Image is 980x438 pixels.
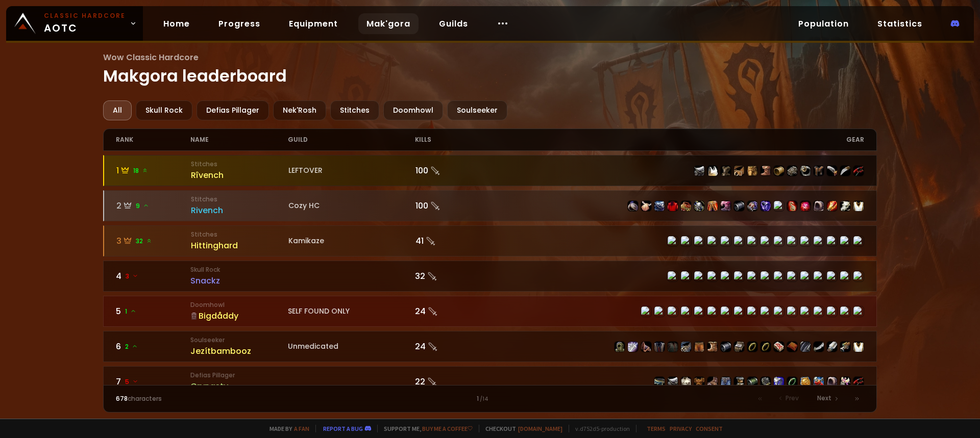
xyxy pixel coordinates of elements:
[490,129,864,150] div: gear
[103,100,132,120] div: All
[125,342,138,351] span: 2
[190,345,288,357] div: Jezítbambooz
[817,394,831,403] span: Next
[190,129,288,150] div: name
[377,425,473,432] span: Support me,
[734,377,744,387] img: item-1121
[721,166,731,176] img: item-3313
[447,100,507,120] div: Soulseeker
[330,100,379,120] div: Stitches
[415,164,491,177] div: 100
[734,342,744,352] img: item-16712
[103,261,877,292] a: 43 Skull RockSnackz32 item-10502item-12047item-14182item-9791item-6611item-9797item-6612item-6613...
[840,201,850,211] img: item-13938
[615,342,625,352] img: item-11925
[431,13,476,34] a: Guilds
[654,377,665,387] img: item-4385
[814,342,824,352] img: item-17705
[787,166,797,176] img: item-10413
[827,377,837,387] img: item-2059
[479,425,562,432] span: Checkout
[869,13,930,34] a: Statistics
[190,371,288,380] small: Defias Pillager
[116,164,191,177] div: 1
[827,201,837,211] img: item-18842
[288,306,415,317] div: SELF FOUND ONLY
[734,201,744,211] img: item-14629
[103,331,877,362] a: 62SoulseekerJezítbamboozUnmedicated24 item-11925item-15411item-13358item-2105item-14637item-16713...
[774,377,784,387] img: item-2933
[694,377,704,387] img: item-2041
[654,201,665,211] img: item-16797
[853,342,864,352] img: item-5976
[668,342,678,352] img: item-14637
[480,395,488,403] small: / 14
[281,13,346,34] a: Equipment
[774,342,784,352] img: item-19120
[641,201,651,211] img: item-22403
[814,201,824,211] img: item-14331
[191,230,288,239] small: Stitches
[116,394,303,403] div: characters
[415,199,491,212] div: 100
[6,6,143,41] a: Classic HardcoreAOTC
[694,166,704,176] img: item-1769
[116,270,191,282] div: 4
[641,342,651,352] img: item-13358
[800,377,811,387] img: item-209611
[415,305,490,318] div: 24
[800,201,811,211] img: item-20036
[721,342,731,352] img: item-16710
[190,380,288,393] div: Crynasty
[273,100,326,120] div: Nek'Rosh
[670,425,692,432] a: Privacy
[191,169,288,182] div: Rîvench
[288,165,415,176] div: LEFTOVER
[707,342,718,352] img: item-16711
[747,377,757,387] img: item-15331
[116,129,191,150] div: rank
[654,342,665,352] img: item-2105
[103,155,877,186] a: 118 StitchesRîvenchLEFTOVER100 item-1769item-5107item-3313item-14113item-5327item-11853item-14160...
[116,340,191,353] div: 6
[44,11,126,36] span: AOTC
[190,274,288,287] div: Snackz
[116,305,191,318] div: 5
[761,377,771,387] img: item-6586
[787,201,797,211] img: item-22268
[694,342,704,352] img: item-12963
[747,201,757,211] img: item-16801
[133,166,148,175] span: 18
[415,375,490,388] div: 22
[136,237,152,246] span: 32
[415,235,491,247] div: 41
[787,342,797,352] img: item-13209
[721,201,731,211] img: item-19684
[790,13,857,34] a: Population
[263,425,309,432] span: Made by
[126,272,138,281] span: 3
[323,425,363,432] a: Report a bug
[415,340,490,353] div: 24
[840,377,850,387] img: item-890
[800,166,811,176] img: item-5351
[761,166,771,176] img: item-11853
[707,377,718,387] img: item-6468
[190,310,288,322] div: Bigdåddy
[358,13,419,34] a: Mak'gora
[761,342,771,352] img: item-18500
[853,166,864,176] img: item-6469
[647,425,666,432] a: Terms
[190,300,288,310] small: Doomhowl
[103,225,877,256] a: 332 StitchesHittinghardKamikaze41 item-15338item-10399item-4249item-4831item-6557item-15331item-1...
[840,342,850,352] img: item-2100
[288,236,415,246] div: Kamikaze
[747,342,757,352] img: item-18500
[103,190,877,221] a: 29StitchesRivenchCozy HC100 item-22267item-22403item-16797item-2575item-19682item-13956item-19683...
[103,51,877,64] span: Wow Classic Hardcore
[125,307,136,316] span: 1
[103,51,877,88] h1: Makgora leaderboard
[814,377,824,387] img: item-4381
[707,166,718,176] img: item-5107
[136,100,192,120] div: Skull Rock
